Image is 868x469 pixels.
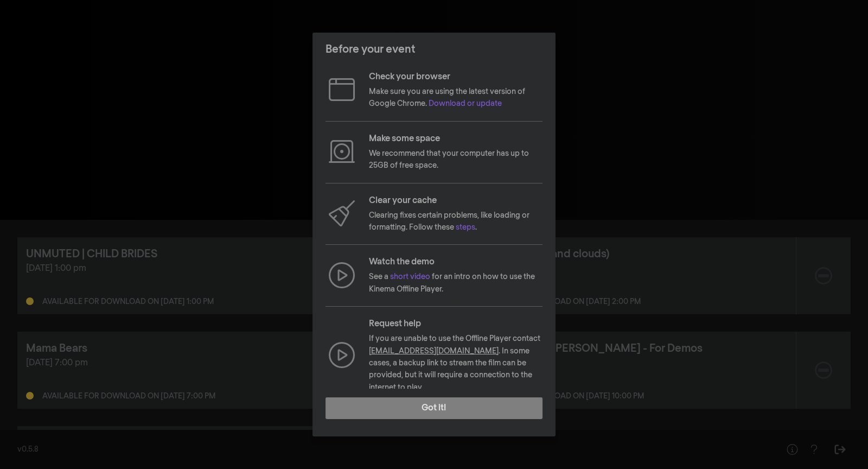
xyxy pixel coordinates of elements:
[369,256,542,269] p: Watch the demo
[312,33,556,66] header: Before your event
[369,271,542,295] p: See a for an intro on how to use the Kinema Offline Player.
[369,71,542,84] p: Check your browser
[369,347,499,355] a: [EMAIL_ADDRESS][DOMAIN_NAME]
[369,132,542,145] p: Make some space
[369,194,542,207] p: Clear your cache
[369,318,542,331] p: Request help
[369,86,542,110] p: Make sure you are using the latest version of Google Chrome.
[456,224,475,231] a: steps
[369,333,542,394] p: If you are unable to use the Offline Player contact . In some cases, a backup link to stream the ...
[369,210,542,234] p: Clearing fixes certain problems, like loading or formatting. Follow these .
[369,148,542,172] p: We recommend that your computer has up to 25GB of free space.
[390,273,430,281] a: short video
[325,397,542,419] button: Got it!
[429,100,502,107] a: Download or update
